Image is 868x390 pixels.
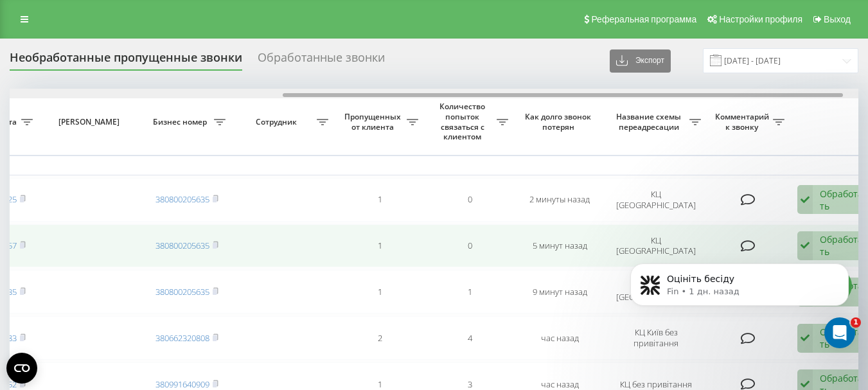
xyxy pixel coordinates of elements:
[824,317,855,348] iframe: Intercom live chat
[425,270,515,314] td: 1
[714,112,773,132] span: Комментарий к звонку
[148,117,214,127] span: Бизнес номер
[719,14,802,24] span: Настройки профиля
[824,14,851,24] span: Выход
[515,178,605,222] td: 2 минуты назад
[335,270,425,314] td: 1
[155,378,209,390] a: 380991640909
[515,316,605,360] td: час назад
[851,317,861,328] span: 1
[425,178,515,222] td: 0
[820,188,864,212] div: Обработать
[591,14,696,24] span: Реферальная программа
[341,112,407,132] span: Пропущенных от клиента
[6,353,37,384] button: Open CMP widget
[425,224,515,268] td: 0
[425,316,515,360] td: 4
[335,316,425,360] td: 2
[258,51,385,71] div: Обработанные звонки
[525,112,594,132] span: Как долго звонок потерян
[605,224,707,268] td: КЦ [GEOGRAPHIC_DATA]
[605,316,707,360] td: КЦ Київ без привітання
[611,236,868,355] iframe: Intercom notifications сообщение
[155,286,209,297] a: 380800205635
[515,224,605,268] td: 5 минут назад
[50,117,131,127] span: [PERSON_NAME]
[610,49,671,73] button: Экспорт
[335,178,425,222] td: 1
[238,117,317,127] span: Сотрудник
[155,240,209,251] a: 380800205635
[820,233,864,258] div: Обработать
[10,51,242,71] div: Необработанные пропущенные звонки
[605,270,707,314] td: КЦ [GEOGRAPHIC_DATA]
[155,193,209,205] a: 380800205635
[431,102,497,141] span: Количество попыток связаться с клиентом
[515,270,605,314] td: 9 минут назад
[611,112,689,132] span: Название схемы переадресации
[605,178,707,222] td: КЦ [GEOGRAPHIC_DATA]
[335,224,425,268] td: 1
[155,332,209,344] a: 380662320808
